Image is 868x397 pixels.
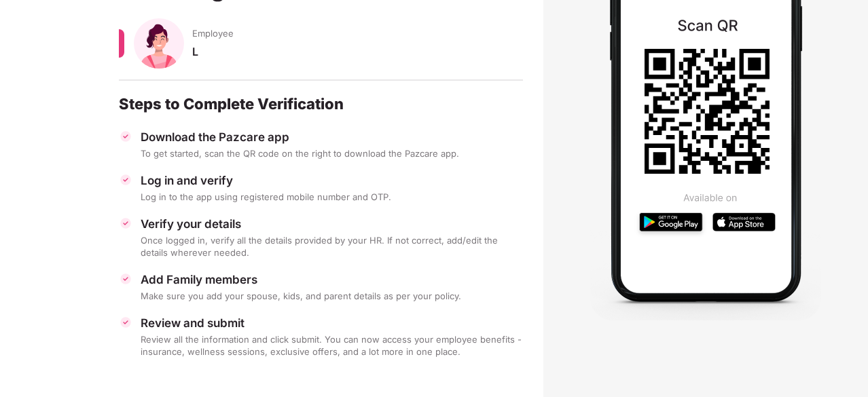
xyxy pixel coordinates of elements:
div: Make sure you add your spouse, kids, and parent details as per your policy. [141,290,523,302]
div: Download the Pazcare app [141,130,523,145]
img: svg+xml;base64,PHN2ZyBpZD0iVGljay0zMngzMiIgeG1sbnM9Imh0dHA6Ly93d3cudzMub3JnLzIwMDAvc3ZnIiB3aWR0aD... [119,173,132,187]
div: Steps to Complete Verification [119,94,523,113]
div: Review all the information and click submit. You can now access your employee benefits - insuranc... [141,333,523,358]
div: Log in to the app using registered mobile number and OTP. [141,191,523,203]
div: L [192,45,523,71]
div: Log in and verify [141,173,523,188]
div: Review and submit [141,316,523,330]
img: svg+xml;base64,PHN2ZyB4bWxucz0iaHR0cDovL3d3dy53My5vcmcvMjAwMC9zdmciIHhtbG5zOnhsaW5rPSJodHRwOi8vd3... [134,18,184,69]
div: Once logged in, verify all the details provided by your HR. If not correct, add/edit the details ... [141,234,523,259]
img: svg+xml;base64,PHN2ZyBpZD0iVGljay0zMngzMiIgeG1sbnM9Imh0dHA6Ly93d3cudzMub3JnLzIwMDAvc3ZnIiB3aWR0aD... [119,272,132,286]
img: svg+xml;base64,PHN2ZyBpZD0iVGljay0zMngzMiIgeG1sbnM9Imh0dHA6Ly93d3cudzMub3JnLzIwMDAvc3ZnIiB3aWR0aD... [119,130,132,143]
span: Employee [192,27,234,39]
img: svg+xml;base64,PHN2ZyBpZD0iVGljay0zMngzMiIgeG1sbnM9Imh0dHA6Ly93d3cudzMub3JnLzIwMDAvc3ZnIiB3aWR0aD... [119,316,132,329]
img: svg+xml;base64,PHN2ZyBpZD0iVGljay0zMngzMiIgeG1sbnM9Imh0dHA6Ly93d3cudzMub3JnLzIwMDAvc3ZnIiB3aWR0aD... [119,216,132,230]
div: Verify your details [141,216,523,231]
div: Add Family members [141,272,523,287]
div: To get started, scan the QR code on the right to download the Pazcare app. [141,147,523,159]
